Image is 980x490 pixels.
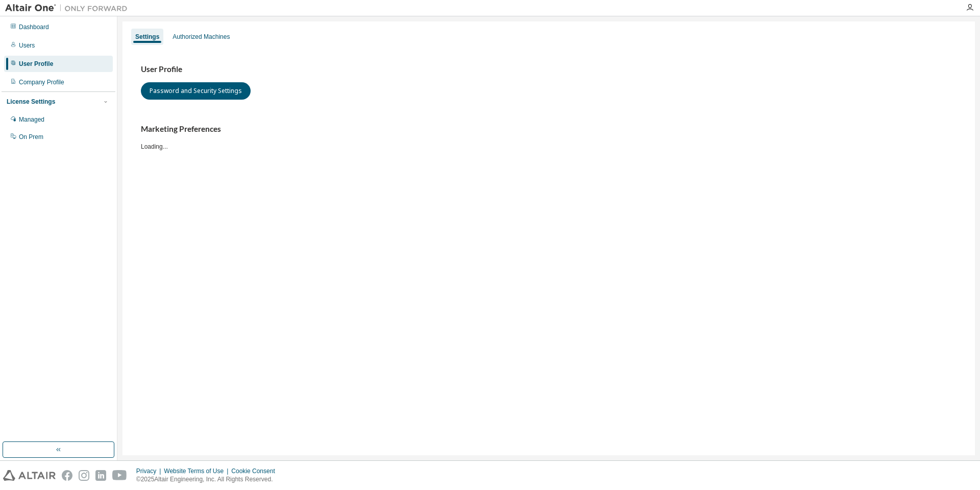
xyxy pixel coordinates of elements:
img: linkedin.svg [95,470,106,481]
div: Privacy [136,467,164,475]
div: License Settings [7,98,55,106]
div: Company Profile [19,78,64,86]
div: Managed [19,115,44,124]
div: Authorized Machines [173,33,230,41]
div: Dashboard [19,23,49,31]
div: On Prem [19,133,43,141]
img: altair_logo.svg [3,470,56,481]
button: Password and Security Settings [141,82,251,100]
div: Loading... [141,124,957,150]
h3: Marketing Preferences [141,124,957,134]
div: Cookie Consent [231,467,281,475]
h3: User Profile [141,64,957,75]
img: instagram.svg [79,470,89,481]
div: Users [19,41,35,50]
div: Settings [135,33,159,41]
div: User Profile [19,60,53,68]
img: facebook.svg [62,470,72,481]
img: youtube.svg [112,470,127,481]
img: Altair One [5,3,133,13]
p: © 2025 Altair Engineering, Inc. All Rights Reserved. [136,475,281,484]
div: Website Terms of Use [164,467,231,475]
